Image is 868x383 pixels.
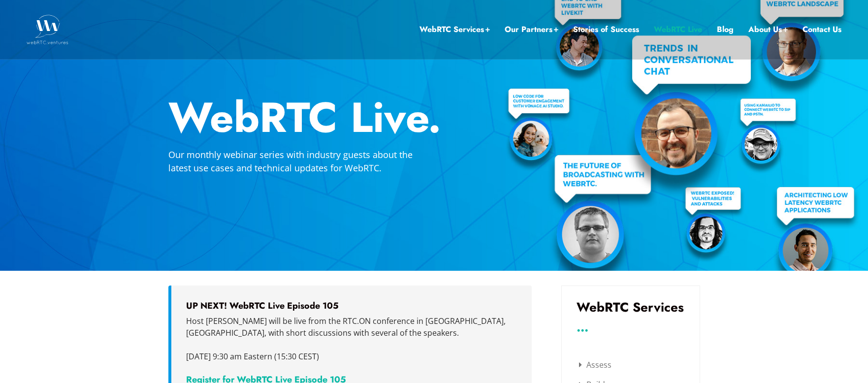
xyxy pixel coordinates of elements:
h3: ... [577,323,685,331]
h5: UP NEXT! WebRTC Live Episode 105 [186,300,517,311]
a: WebRTC Services [419,23,490,36]
img: WebRTC.ventures [27,15,68,44]
h2: WebRTC Live. [168,96,700,138]
a: About Us [748,23,788,36]
a: Stories of Success [573,23,639,36]
p: Our monthly webinar series with industry guests about the latest use cases and technical updates ... [168,148,434,175]
a: Blog [717,23,734,36]
a: Our Partners [505,23,558,36]
a: Contact Us [803,23,841,36]
h3: WebRTC Services [577,301,685,314]
a: WebRTC Live [654,23,702,36]
a: Assess [579,359,611,370]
